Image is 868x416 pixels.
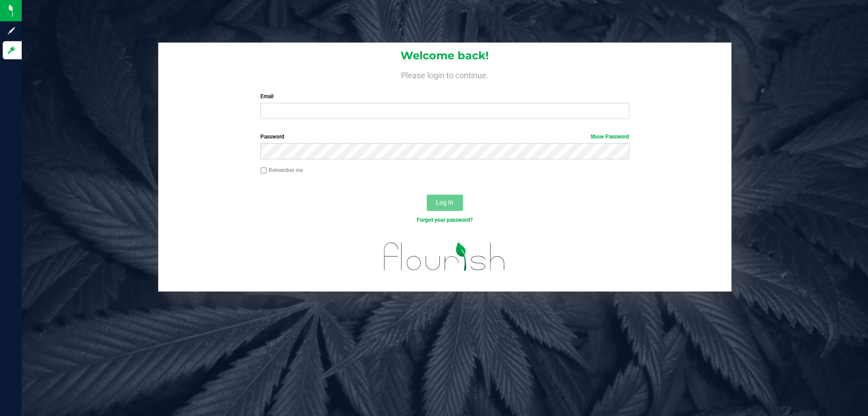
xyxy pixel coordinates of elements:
[260,167,267,174] input: Remember me
[590,134,629,140] a: Show Password
[260,92,629,100] label: Email
[373,234,516,280] img: flourish_logo.svg
[260,166,303,174] label: Remember me
[417,217,473,223] a: Forgot your password?
[7,26,16,35] inline-svg: Sign up
[260,134,284,140] span: Password
[7,46,16,55] inline-svg: Log in
[427,195,463,211] button: Log In
[158,69,731,80] h4: Please login to continue.
[158,50,731,62] h1: Welcome back!
[436,199,453,206] span: Log In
